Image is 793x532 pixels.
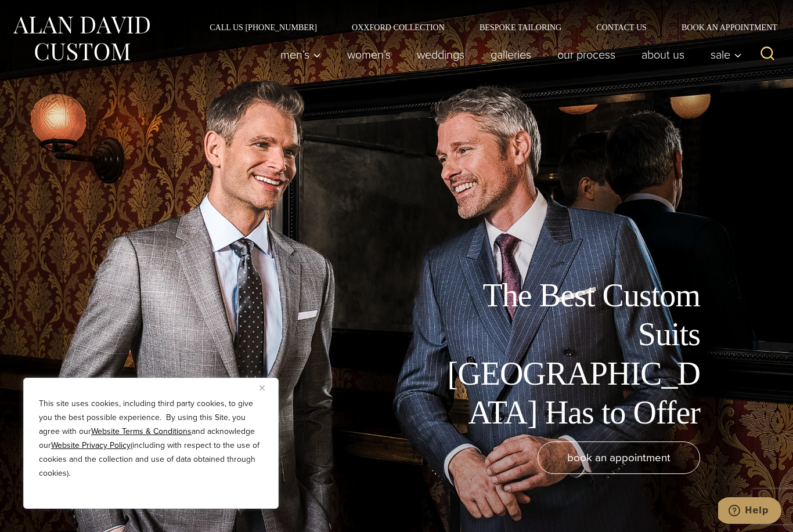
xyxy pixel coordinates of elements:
a: Bespoke Tailoring [462,23,579,31]
img: Close [259,385,265,390]
a: Website Privacy Policy [51,439,131,451]
button: View Search Form [754,41,781,68]
p: This site uses cookies, including third party cookies, to give you the best possible experience. ... [39,397,263,480]
a: Contact Us [579,23,664,31]
button: Child menu of Sale [698,43,748,66]
img: Alan David Custom [12,13,151,64]
button: Close [259,381,273,395]
nav: Primary Navigation [268,43,748,66]
a: book an appointment [538,441,700,474]
a: Galleries [478,43,545,66]
nav: Secondary Navigation [192,23,781,31]
iframe: Opens a widget where you can chat to one of our agents [718,497,781,526]
a: Our Process [545,43,629,66]
a: weddings [404,43,478,66]
a: Website Terms & Conditions [91,425,192,437]
a: Oxxford Collection [334,23,462,31]
a: Call Us [PHONE_NUMBER] [192,23,334,31]
h1: The Best Custom Suits [GEOGRAPHIC_DATA] Has to Offer [439,276,700,432]
a: Women’s [334,43,404,66]
span: book an appointment [567,449,671,466]
a: Book an Appointment [664,23,781,31]
button: Child menu of Men’s [268,43,334,66]
a: About Us [629,43,698,66]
